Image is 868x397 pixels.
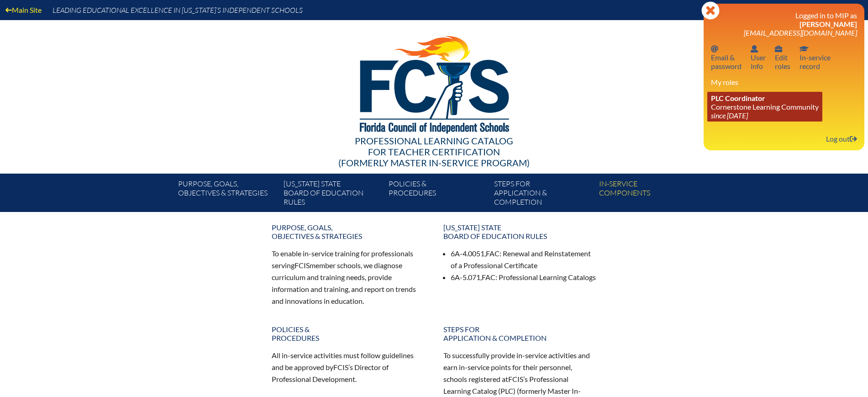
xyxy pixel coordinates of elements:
[451,248,597,271] li: 6A-4.0051, : Renewal and Reinstatement of a Professional Certificate
[500,386,513,395] span: PLC
[438,219,602,244] a: [US_STATE] StateBoard of Education rules
[850,135,857,143] svg: Log out
[486,249,500,258] span: FAC
[800,45,809,53] svg: In-service record
[2,4,45,16] a: Main Site
[800,20,857,28] span: [PERSON_NAME]
[711,94,765,102] span: PLC Coordinator
[333,363,348,371] span: FCIS
[171,135,697,168] div: Professional Learning Catalog (formerly Master In-service Program)
[508,375,523,383] span: FCIS
[711,111,748,120] i: since [DATE]
[775,45,782,53] svg: User info
[272,349,425,385] p: All in-service activities must follow guidelines and be approved by ’s Director of Professional D...
[707,92,822,122] a: PLC Coordinator Cornerstone Learning Community since [DATE]
[711,45,718,53] svg: Email password
[272,248,425,307] p: To enable in-service training for professionals serving member schools, we diagnose curriculum an...
[438,321,602,346] a: Steps forapplication & completion
[744,28,857,37] span: [EMAIL_ADDRESS][DOMAIN_NAME]
[482,273,495,281] span: FAC
[295,261,310,270] span: FCIS
[747,42,769,72] a: User infoUserinfo
[711,11,857,37] h3: Logged in to MIP as
[701,1,720,20] svg: Close
[707,42,745,72] a: Email passwordEmail &password
[280,177,385,212] a: [US_STATE] StateBoard of Education rules
[266,219,431,244] a: Purpose, goals,objectives & strategies
[711,78,857,86] h3: My roles
[822,132,861,145] a: Log outLog out
[451,271,597,283] li: 6A-5.071, : Professional Learning Catalogs
[595,177,700,212] a: In-servicecomponents
[385,177,490,212] a: Policies &Procedures
[490,177,595,212] a: Steps forapplication & completion
[796,42,834,72] a: In-service recordIn-servicerecord
[266,321,431,346] a: Policies &Procedures
[771,42,794,72] a: User infoEditroles
[174,177,279,212] a: Purpose, goals,objectives & strategies
[368,146,500,157] span: for Teacher Certification
[751,45,758,53] svg: User info
[340,20,528,145] img: FCISlogo221.eps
